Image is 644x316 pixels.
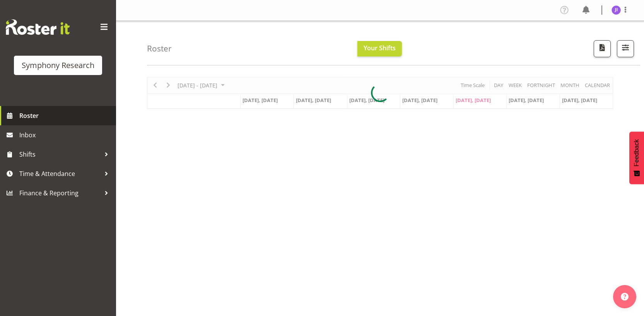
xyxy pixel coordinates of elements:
div: Symphony Research [22,60,94,71]
img: jonathan-isidoro5583.jpg [612,5,621,15]
img: Rosterit website logo [6,19,70,35]
span: Inbox [19,129,112,141]
span: Roster [19,110,112,121]
span: Time & Attendance [19,168,101,179]
span: Feedback [633,139,640,166]
h4: Roster [147,44,172,53]
span: Shifts [19,149,101,160]
button: Feedback - Show survey [629,132,644,184]
span: Finance & Reporting [19,187,101,199]
button: Filter Shifts [617,40,634,57]
button: Your Shifts [357,41,402,56]
button: Download a PDF of the roster according to the set date range. [594,40,611,57]
span: Your Shifts [364,44,396,52]
img: help-xxl-2.png [621,293,629,301]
